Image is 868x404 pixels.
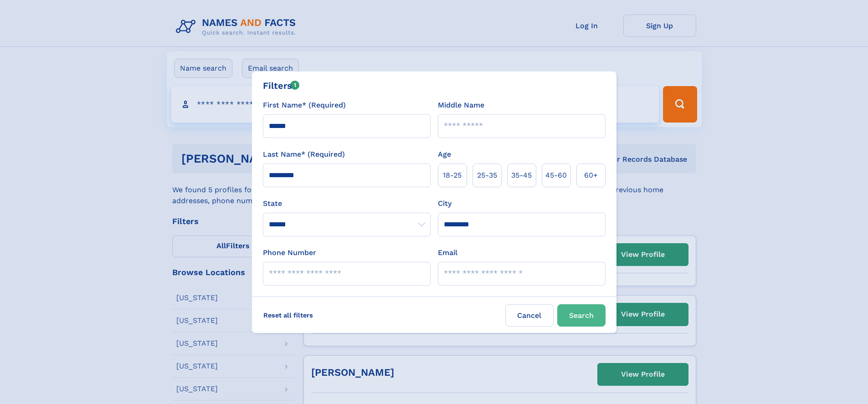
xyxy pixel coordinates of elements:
div: Filters [263,79,300,92]
span: 60+ [584,170,598,181]
label: First Name* (Required) [263,100,346,111]
label: Last Name* (Required) [263,149,345,160]
label: Phone Number [263,247,316,258]
span: 45‑60 [545,170,567,181]
span: 25‑35 [477,170,497,181]
label: Reset all filters [257,304,319,326]
span: 18‑25 [443,170,462,181]
label: State [263,198,431,209]
label: Middle Name [438,100,484,111]
label: Email [438,247,457,258]
span: 35‑45 [511,170,532,181]
button: Search [557,304,606,327]
label: Cancel [505,304,554,327]
label: City [438,198,452,209]
label: Age [438,149,451,160]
